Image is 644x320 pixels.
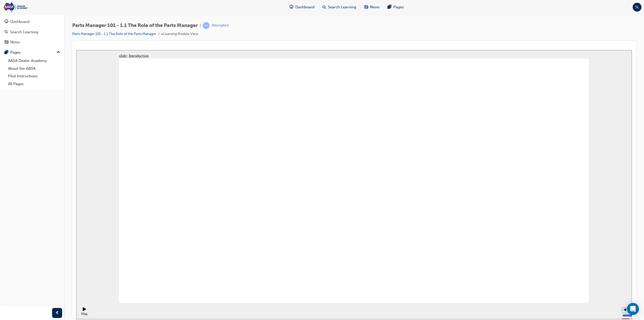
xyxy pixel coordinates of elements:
[4,262,13,269] div: Play (Ctrl+Alt+P)
[72,23,198,28] span: Parts Manager 101 - 1.1 The Role of the Parts Manager
[543,253,553,269] div: misc controls
[10,50,21,55] div: Pages
[6,65,62,73] a: About the AADA
[318,2,360,12] a: search-iconSearch Learning
[10,39,20,45] div: News
[633,3,641,12] button: SL
[393,4,404,10] span: Pages
[3,257,11,265] button: Play (Ctrl+Alt+P)
[2,38,62,47] a: News
[546,263,579,267] input: volume
[295,4,314,10] span: Dashboard
[2,16,62,48] button: DashboardSearch LearningNews
[10,19,29,25] div: Dashboard
[5,30,8,34] span: search-icon
[2,17,62,26] a: Dashboard
[546,257,554,263] button: Mute (Ctrl+Alt+M)
[5,50,8,55] span: pages-icon
[5,40,8,45] span: news-icon
[364,4,368,10] span: news-icon
[161,31,198,37] li: eLearning Module View
[55,310,59,316] span: prev-icon
[10,29,38,35] div: Search Learning
[370,4,380,10] span: News
[200,23,201,28] span: |
[290,4,293,10] span: guage-icon
[6,72,62,80] a: Pilot Instructions
[212,23,228,28] div: Attempted
[627,303,639,315] div: Open Intercom Messenger
[5,20,8,24] span: guage-icon
[6,80,62,88] a: All Pages
[328,4,356,10] span: Search Learning
[2,48,62,57] button: Pages
[286,2,318,12] a: guage-iconDashboard
[57,49,60,56] span: up-icon
[203,22,210,29] span: learningRecordVerb_ATTEMPT-icon
[384,2,408,12] a: pages-iconPages
[323,4,326,10] span: search-icon
[360,2,384,12] a: news-iconNews
[3,2,60,13] img: Trak
[72,32,156,36] a: Parts Manager 101 - 1.1 The Role of the Parts Manager
[388,4,391,10] span: pages-icon
[3,253,11,269] div: playback controls
[2,27,62,37] a: Search Learning
[635,4,639,10] span: SL
[6,57,62,65] a: AADA Dealer Academy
